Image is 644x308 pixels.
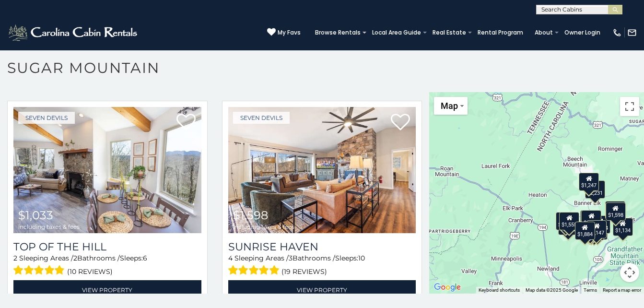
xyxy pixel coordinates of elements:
[432,281,463,294] a: Open this area in Google Maps (opens a new window)
[367,26,426,39] a: Local Area Guide
[18,112,75,124] a: Seven Devils
[267,28,301,37] a: My Favs
[228,254,233,262] span: 4
[606,201,626,219] div: $1,033
[13,254,17,262] span: 2
[358,254,365,262] span: 10
[278,28,301,37] span: My Favs
[428,26,471,39] a: Real Estate
[581,210,601,228] div: $1,121
[13,107,201,233] a: Top Of The Hill $1,033 including taxes & fees
[432,281,463,294] img: Google
[606,202,626,221] div: $1,598
[575,222,595,240] div: $1,884
[587,220,607,238] div: $2,147
[627,28,637,37] img: mail-regular-white.png
[7,23,140,42] img: White-1-2.png
[13,280,201,300] a: View Property
[143,254,147,262] span: 6
[233,224,294,230] span: including taxes & fees
[580,221,600,239] div: $2,305
[233,208,268,222] span: $1,598
[228,253,416,278] div: Sleeping Areas / Bathrooms / Sleeps:
[603,287,641,293] a: Report a map error
[281,265,327,278] span: (19 reviews)
[530,26,558,39] a: About
[13,253,201,278] div: Sleeping Areas / Bathrooms / Sleeps:
[391,113,410,133] a: Add to favorites
[612,28,622,37] img: phone-regular-white.png
[613,218,633,236] div: $1,134
[67,265,113,278] span: (10 reviews)
[556,212,576,230] div: $1,938
[228,107,416,233] a: Sunrise Haven $1,598 including taxes & fees
[441,101,458,111] span: Map
[176,113,196,133] a: Add to favorites
[560,212,580,230] div: $1,555
[473,26,528,39] a: Rental Program
[289,254,293,262] span: 3
[13,107,201,233] img: Top Of The Hill
[233,112,290,124] a: Seven Devils
[479,287,520,294] button: Keyboard shortcuts
[620,97,639,116] button: Toggle fullscreen view
[579,173,599,191] div: $1,247
[13,240,201,253] a: Top Of The Hill
[73,254,77,262] span: 2
[560,26,605,39] a: Owner Login
[228,280,416,300] a: View Property
[434,97,468,115] button: Change map style
[228,240,416,253] a: Sunrise Haven
[18,208,53,222] span: $1,033
[526,287,578,293] span: Map data ©2025 Google
[228,107,416,233] img: Sunrise Haven
[310,26,365,39] a: Browse Rentals
[581,210,601,228] div: $1,476
[620,263,639,282] button: Map camera controls
[18,224,80,230] span: including taxes & fees
[584,287,597,293] a: Terms (opens in new tab)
